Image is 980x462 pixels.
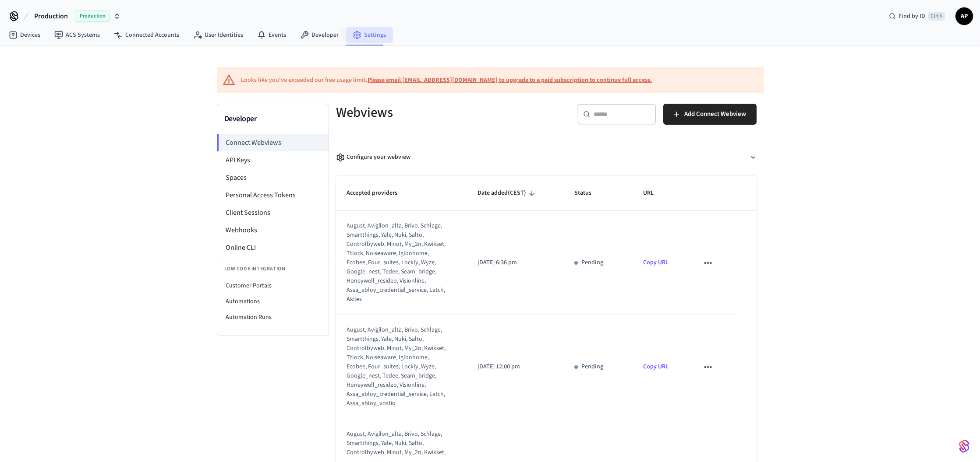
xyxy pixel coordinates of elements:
[217,239,329,256] li: Online CLI
[2,27,47,43] a: Devices
[928,12,945,21] span: Ctrl K
[336,153,410,162] div: Configure your webview
[368,76,652,84] a: Please email [EMAIL_ADDRESS][DOMAIN_NAME] to upgrade to a paid subscription to continue full access.
[217,186,329,204] li: Personal Access Tokens
[217,278,329,294] li: Customer Portals
[959,439,969,453] img: SeamLogoGradient.69752ec5.svg
[882,8,952,24] div: Find by IDCtrl K
[217,134,329,151] li: Connect Webviews
[684,108,746,120] span: Add Connect Webview
[224,113,322,125] h3: Developer
[899,12,925,21] span: Find by ID
[336,146,757,169] button: Configure your webview
[217,260,329,278] li: Low Code Integration
[581,362,603,371] p: Pending
[346,27,393,43] a: Settings
[107,27,186,43] a: Connected Accounts
[347,325,446,408] div: august, avigilon_alta, brivo, schlage, smartthings, yale, nuki, salto, controlbyweb, minut, my_2n...
[643,258,669,267] a: Copy URL
[347,221,446,304] div: august, avigilon_alta, brivo, schlage, smartthings, yale, nuki, salto, controlbyweb, minut, my_2n...
[217,221,329,239] li: Webhooks
[478,258,553,267] p: [DATE] 6:36 pm
[34,11,68,21] span: Production
[643,362,669,371] a: Copy URL
[478,186,538,200] span: Date added(CEST)
[217,169,329,186] li: Spaces
[217,294,329,309] li: Automations
[186,27,250,43] a: User Identities
[956,8,972,24] span: AP
[293,27,346,43] a: Developer
[663,104,757,125] button: Add Connect Webview
[217,204,329,221] li: Client Sessions
[478,362,553,371] p: [DATE] 12:00 pm
[336,104,541,122] h5: Webviews
[574,186,603,200] span: Status
[347,186,409,200] span: Accepted providers
[643,186,665,200] span: URL
[75,10,110,22] span: Production
[47,27,107,43] a: ACS Systems
[581,258,603,267] p: Pending
[217,151,329,169] li: API Keys
[217,309,329,325] li: Automation Runs
[955,7,973,25] button: AP
[241,76,652,85] div: Looks like you've exceeded our free usage limit.
[250,27,293,43] a: Events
